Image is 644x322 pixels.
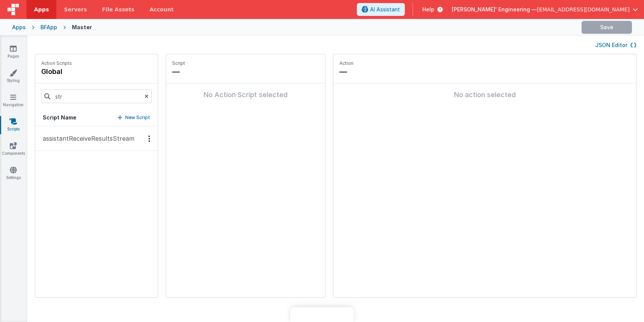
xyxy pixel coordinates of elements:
div: No action selected [339,90,630,100]
button: assistantReceiveResultsStream [35,126,158,151]
span: [EMAIL_ADDRESS][DOMAIN_NAME] [537,6,630,13]
span: AI Assistant [370,6,400,13]
h4: global [41,66,72,77]
p: New Script [125,114,150,121]
div: Options [144,135,155,142]
button: New Script [118,114,150,121]
button: Save [582,21,632,34]
button: AI Assistant [357,3,405,16]
span: Servers [64,6,87,13]
span: File Assets [102,6,135,13]
div: Master [72,24,92,31]
div: Apps [12,24,26,31]
input: Search scripts [41,90,152,103]
span: Help [422,6,434,13]
div: BFApp [40,24,57,31]
p: — [172,66,319,77]
div: No Action Script selected [172,90,319,100]
button: [PERSON_NAME]' Engineering — [EMAIL_ADDRESS][DOMAIN_NAME] [452,6,638,13]
p: assistantReceiveResultsStream [38,134,134,143]
button: JSON Editor [595,41,636,49]
p: Script [172,60,319,66]
span: [PERSON_NAME]' Engineering — [452,6,537,13]
p: Action Scripts [41,60,72,66]
p: Action [339,60,630,66]
p: — [339,66,630,77]
span: Apps [34,6,49,13]
h5: Script Name [43,114,76,121]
